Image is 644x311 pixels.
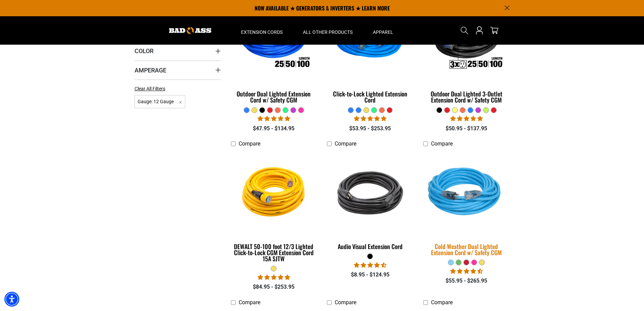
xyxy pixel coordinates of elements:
span: Compare [431,140,453,147]
div: $53.95 - $253.95 [327,125,413,133]
div: $84.95 - $253.95 [231,283,317,291]
div: Audio Visual Extension Cord [327,243,413,249]
span: 4.84 stars [258,274,290,281]
summary: Search [459,25,470,36]
div: Outdoor Dual Lighted Extension Cord w/ Safety CGM [231,91,317,103]
summary: All Other Products [293,16,363,45]
summary: Amperage [135,61,221,80]
a: black Audio Visual Extension Cord [327,151,413,253]
span: Compare [239,299,260,306]
span: Compare [239,140,260,147]
span: Clear All Filters [135,86,165,91]
span: Compare [335,140,356,147]
img: Light Blue [419,150,514,236]
span: All Other Products [303,29,353,35]
div: Cold Weather Dual Lighted Extension Cord w/ Safety CGM [423,243,509,256]
span: Color [135,47,153,55]
summary: Extension Cords [231,16,293,45]
span: 4.87 stars [354,115,386,122]
span: Gauge: 12 Gauge [135,95,186,108]
div: DEWALT 50-100 foot 12/3 Lighted Click-to-Lock CGM Extension Cord 15A SJTW [231,243,317,262]
a: cart [489,26,500,35]
div: Click-to-Lock Lighted Extension Cord [327,91,413,103]
span: Compare [431,299,453,306]
summary: Color [135,41,221,60]
div: Accessibility Menu [4,292,19,307]
a: A coiled yellow extension cord with a plug and connector at each end, designed for outdoor use. D... [231,151,317,266]
span: Compare [335,299,356,306]
span: 4.70 stars [354,262,386,268]
img: A coiled yellow extension cord with a plug and connector at each end, designed for outdoor use. [231,154,316,231]
span: Apparel [373,29,393,35]
div: $47.95 - $134.95 [231,125,317,133]
span: 4.81 stars [258,115,290,122]
a: Light Blue Cold Weather Dual Lighted Extension Cord w/ Safety CGM [423,151,509,260]
img: Bad Ass Extension Cords [169,27,211,34]
span: Extension Cords [241,29,283,35]
div: $8.95 - $124.95 [327,271,413,279]
div: $55.95 - $265.95 [423,277,509,285]
a: Gauge: 12 Gauge [135,98,186,105]
div: $50.95 - $137.95 [423,125,509,133]
img: black [328,154,413,231]
div: Outdoor Dual Lighted 3-Outlet Extension Cord w/ Safety CGM [423,91,509,103]
a: Open this option [474,16,485,45]
summary: Apparel [363,16,403,45]
a: Clear All Filters [135,85,168,92]
span: Amperage [135,66,166,74]
span: 4.80 stars [450,115,483,122]
span: 4.61 stars [450,268,483,274]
